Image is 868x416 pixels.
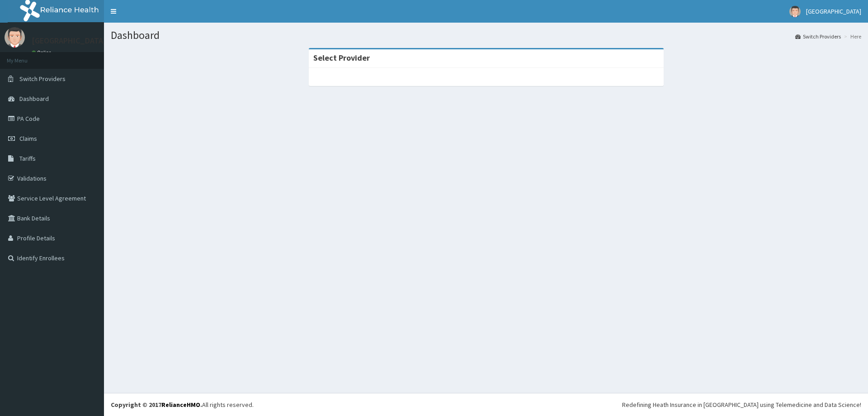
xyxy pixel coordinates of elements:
[19,154,36,163] span: Tariffs
[622,400,861,409] div: Redefining Heath Insurance in [GEOGRAPHIC_DATA] using Telemedicine and Data Science!
[19,134,37,143] span: Claims
[104,393,868,416] footer: All rights reserved.
[789,6,801,17] img: User Image
[795,33,841,40] a: Switch Providers
[111,401,202,409] strong: Copyright © 2017 .
[19,75,66,83] span: Switch Providers
[842,33,861,40] li: Here
[32,37,106,45] p: [GEOGRAPHIC_DATA]
[5,27,25,48] img: User Image
[32,49,53,56] a: Online
[313,53,370,63] strong: Select Provider
[111,29,861,41] h1: Dashboard
[161,401,200,409] a: RelianceHMO
[806,7,861,15] span: [GEOGRAPHIC_DATA]
[19,95,49,103] span: Dashboard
